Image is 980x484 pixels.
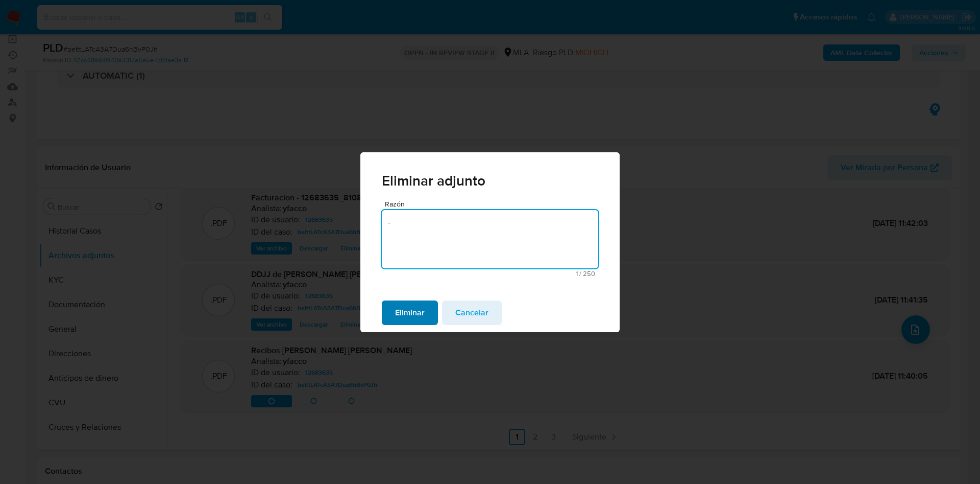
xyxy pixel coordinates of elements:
span: Máximo 250 caracteres [385,270,595,277]
span: Eliminar adjunto [382,174,598,188]
span: Cancelar [455,302,488,324]
span: Eliminar [395,302,425,324]
span: Razón [385,200,601,208]
button: cancel.action [442,301,502,325]
textarea: Razón [382,210,598,268]
button: Eliminar [382,301,438,325]
div: Eliminar adjunto [360,152,620,332]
